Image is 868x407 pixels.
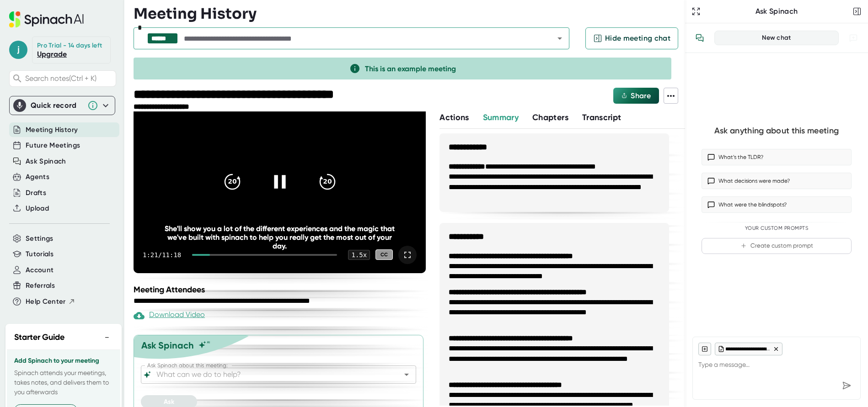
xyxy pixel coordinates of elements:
button: View conversation history [691,29,709,47]
h3: Add Spinach to your meeting [14,357,113,365]
div: Quick record [13,96,111,115]
span: Ask [164,398,174,406]
p: Spinach attends your meetings, takes notes, and delivers them to you afterwards [14,368,113,397]
button: Summary [483,111,519,124]
button: Create custom prompt [702,238,852,254]
div: Your Custom Prompts [702,225,852,232]
div: Ask Spinach [702,7,851,16]
div: Paid feature [134,310,205,321]
div: Ask anything about this meeting [714,126,839,136]
button: Agents [26,172,49,182]
button: Tutorials [26,249,54,259]
button: Open [400,368,413,381]
span: Summary [483,112,519,122]
span: This is an example meeting [365,64,456,73]
button: Share [613,88,659,104]
button: Hide meeting chat [585,27,678,49]
button: Upload [26,203,49,214]
button: Ask Spinach [26,156,66,167]
span: Help Center [26,296,66,307]
input: What can we do to help? [155,368,386,381]
button: Meeting History [26,125,78,135]
div: Quick record [31,101,83,110]
button: What’s the TLDR? [702,149,852,165]
button: − [101,331,113,344]
h2: Starter Guide [14,331,64,344]
div: Send message [838,377,855,394]
span: Search notes (Ctrl + K) [25,74,113,83]
span: j [9,41,27,59]
button: Open [553,32,566,45]
div: Pro Trial - 14 days left [37,42,102,50]
button: Drafts [26,188,46,198]
div: New chat [720,34,833,42]
span: Transcript [582,112,622,122]
button: What were the blindspots? [702,196,852,213]
div: 1:21 / 11:18 [143,251,181,259]
div: 1.5 x [348,250,370,260]
div: CC [375,249,393,260]
button: Chapters [532,111,568,124]
span: Hide meeting chat [605,33,670,44]
button: Referrals [26,280,55,291]
button: Transcript [582,111,622,124]
button: Actions [439,111,469,124]
span: Actions [439,112,469,122]
h3: Meeting History [134,5,257,22]
div: Ask Spinach [141,340,194,351]
button: What decisions were made? [702,173,852,189]
button: Future Meetings [26,140,80,151]
button: Close conversation sidebar [851,5,863,18]
div: Meeting Attendees [134,285,428,295]
div: She'll show you a lot of the different experiences and the magic that we've built with spinach to... [163,224,396,250]
span: Chapters [532,112,568,122]
button: Settings [26,233,54,244]
span: Share [631,91,651,100]
a: Upgrade [37,50,67,58]
button: Help Center [26,296,75,307]
button: Account [26,265,54,275]
button: Expand to Ask Spinach page [690,5,702,18]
